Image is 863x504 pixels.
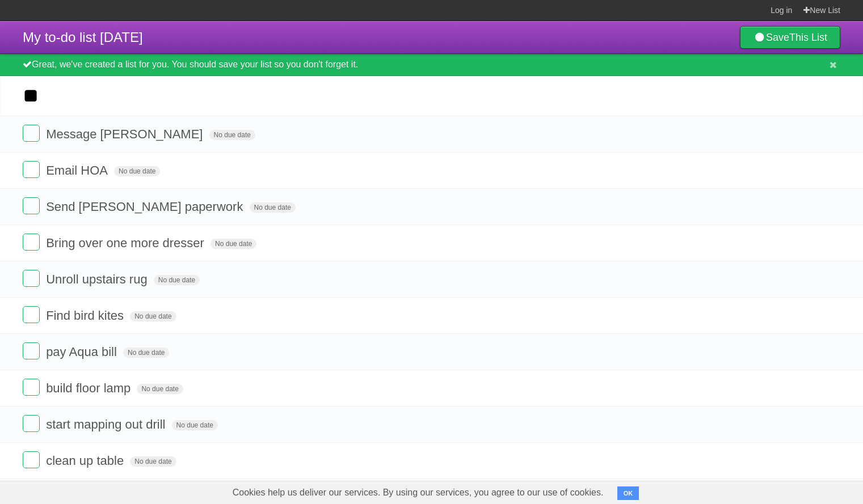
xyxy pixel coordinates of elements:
span: clean up table [46,454,127,468]
b: This List [789,32,827,43]
span: My to-do list [DATE] [23,29,143,45]
span: No due date [123,348,169,358]
label: Done [23,161,40,178]
label: Done [23,234,40,251]
label: Done [23,306,40,323]
span: No due date [211,239,256,249]
span: No due date [137,384,183,394]
span: pay Aqua bill [46,345,120,359]
label: Done [23,197,40,214]
span: No due date [130,311,176,321]
span: No due date [209,130,255,140]
span: Unroll upstairs rug [46,272,150,286]
span: Find bird kites [46,308,127,323]
span: Cookies help us deliver our services. By using our services, you agree to our use of cookies. [221,481,615,504]
label: Done [23,270,40,287]
label: Done [23,342,40,359]
label: Done [23,379,40,396]
span: No due date [250,202,296,213]
label: Done [23,451,40,468]
button: OK [617,486,639,500]
span: Message [PERSON_NAME] [46,127,205,141]
span: No due date [154,275,200,285]
label: Done [23,125,40,142]
span: build floor lamp [46,381,133,395]
span: No due date [130,456,176,467]
label: Done [23,415,40,432]
span: Send [PERSON_NAME] paperwork [46,200,246,214]
span: Email HOA [46,163,111,177]
span: No due date [172,420,218,430]
a: SaveThis List [740,26,840,49]
span: No due date [114,166,160,176]
span: Bring over one more dresser [46,236,207,250]
span: start mapping out drill [46,417,168,431]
